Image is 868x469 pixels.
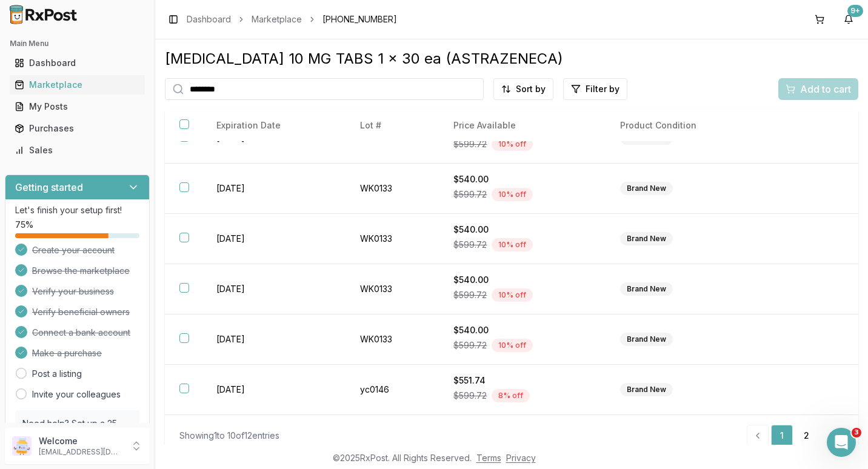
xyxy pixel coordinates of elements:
img: User avatar [12,436,32,456]
p: Welcome [39,435,123,447]
div: 8 % off [492,389,530,402]
div: Brand New [620,333,673,346]
div: $551.74 [453,374,591,387]
button: 9+ [839,10,858,29]
th: Lot # [346,110,439,142]
div: 10 % off [492,238,533,251]
span: Verify your business [32,285,114,298]
button: Filter by [563,78,627,100]
a: Dashboard [187,13,231,25]
iframe: Intercom live chat [827,428,856,457]
td: WK0133 [346,314,439,365]
span: Filter by [586,83,619,95]
td: [DATE] [202,314,345,365]
p: Let's finish your setup first! [15,204,139,216]
span: Connect a bank account [32,327,130,339]
td: yc0146 [346,365,439,415]
a: Terms [476,453,501,463]
button: Sales [5,141,150,160]
td: [DATE] [202,164,345,214]
span: Verify beneficial owners [32,306,130,318]
span: Sort by [516,83,546,95]
div: Purchases [15,122,140,135]
div: Brand New [620,182,673,195]
span: $599.72 [453,138,487,150]
a: Dashboard [10,52,145,74]
div: $540.00 [453,173,591,185]
span: 3 [852,428,861,437]
th: Product Condition [606,110,767,142]
div: 9+ [847,5,863,17]
span: Create your account [32,244,115,256]
a: My Posts [10,96,145,118]
div: Brand New [620,282,673,296]
nav: breadcrumb [187,13,397,25]
td: WK0133 [346,164,439,214]
span: Browse the marketplace [32,265,130,277]
a: Sales [10,139,145,161]
div: $540.00 [453,274,591,286]
div: Brand New [620,232,673,245]
a: Post a listing [32,368,82,380]
span: $599.72 [453,239,487,251]
td: WK0133 [346,264,439,314]
div: 10 % off [492,339,533,352]
img: RxPost Logo [5,5,82,24]
nav: pagination [747,425,844,447]
th: Price Available [439,110,606,142]
div: 10 % off [492,188,533,201]
div: 10 % off [492,288,533,302]
h3: Getting started [15,180,83,195]
p: Need help? Set up a 25 minute call with our team to set up. [22,417,132,454]
p: [EMAIL_ADDRESS][DOMAIN_NAME] [39,447,123,457]
span: 75 % [15,219,33,231]
td: WK0133 [346,214,439,264]
span: $599.72 [453,188,487,201]
div: Showing 1 to 10 of 12 entries [179,430,279,442]
td: [DATE] [202,214,345,264]
a: Purchases [10,118,145,139]
div: [MEDICAL_DATA] 10 MG TABS 1 x 30 ea (ASTRAZENECA) [165,49,858,68]
button: Marketplace [5,75,150,95]
td: [DATE] [202,264,345,314]
div: Dashboard [15,57,140,69]
td: [DATE] [202,365,345,415]
h2: Main Menu [10,39,145,48]
a: Privacy [506,453,536,463]
a: 2 [795,425,817,447]
button: Sort by [493,78,553,100]
span: $599.72 [453,390,487,402]
a: Marketplace [252,13,302,25]
div: $540.00 [453,324,591,336]
span: $599.72 [453,339,487,351]
button: My Posts [5,97,150,116]
div: Sales [15,144,140,156]
span: [PHONE_NUMBER] [322,13,397,25]
a: Marketplace [10,74,145,96]
a: Go to next page [820,425,844,447]
button: Dashboard [5,53,150,73]
div: My Posts [15,101,140,113]
div: Marketplace [15,79,140,91]
div: 10 % off [492,138,533,151]
span: $599.72 [453,289,487,301]
div: Brand New [620,383,673,396]
button: Purchases [5,119,150,138]
div: $540.00 [453,224,591,236]
a: Invite your colleagues [32,388,121,401]
a: 1 [771,425,793,447]
span: Make a purchase [32,347,102,359]
th: Expiration Date [202,110,345,142]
